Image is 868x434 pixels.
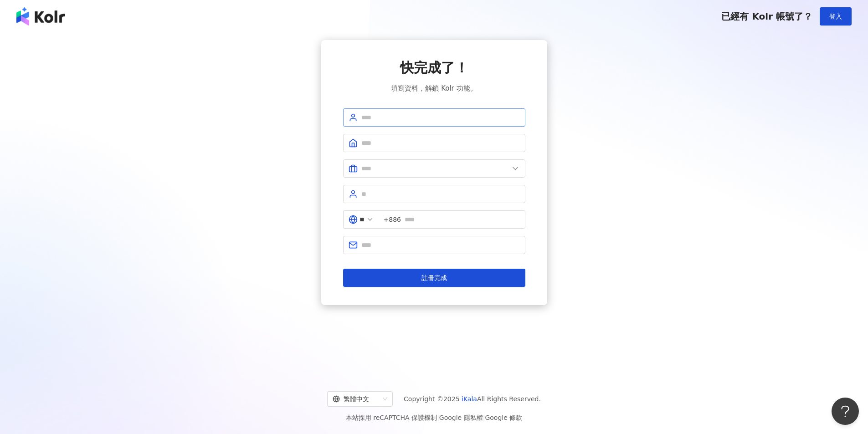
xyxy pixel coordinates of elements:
div: 繁體中文 [333,392,379,406]
span: 本站採用 reCAPTCHA 保護機制 [346,412,522,423]
span: | [437,414,439,421]
button: 登入 [820,7,852,26]
span: Copyright © 2025 All Rights Reserved. [404,393,541,404]
img: logo [16,7,65,26]
button: 註冊完成 [343,269,525,287]
a: Google 條款 [485,414,522,421]
span: 登入 [829,13,842,20]
span: 註冊完成 [421,274,447,281]
span: 快完成了！ [400,58,468,77]
span: +886 [384,214,401,225]
span: 填寫資料，解鎖 Kolr 功能。 [391,83,477,94]
a: iKala [462,395,477,403]
a: Google 隱私權 [439,414,483,421]
span: | [483,414,485,421]
iframe: Help Scout Beacon - Open [832,398,859,425]
span: 已經有 Kolr 帳號了？ [721,11,812,22]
